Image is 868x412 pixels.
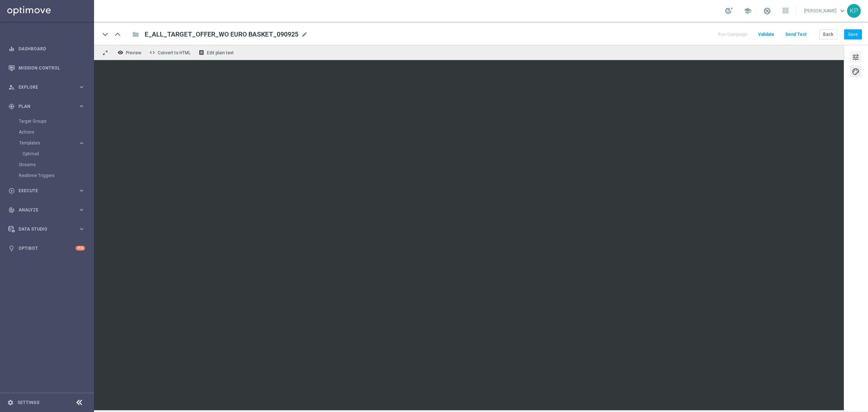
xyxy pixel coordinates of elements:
[19,173,75,178] a: Realtime Triggers
[19,159,93,170] div: Streams
[784,30,808,39] button: Send Test
[19,129,75,135] a: Actions
[148,48,194,57] button: code Convert to HTML
[158,50,191,55] span: Convert to HTML
[18,104,78,109] span: Plan
[19,127,93,138] div: Actions
[126,50,141,55] span: Preview
[197,48,237,57] button: receipt Edit plain text
[18,58,85,77] a: Mission Control
[8,84,15,91] i: person_search
[18,189,78,193] span: Execute
[17,400,39,405] a: Settings
[78,206,85,213] i: keyboard_arrow_right
[145,30,298,39] span: E_ALL_TARGET_OFFER_WO EURO BASKET_090925
[301,31,308,38] span: mode_edit
[8,239,85,258] div: Optibot
[18,39,85,58] a: Dashboard
[18,239,76,258] a: Optibot
[852,67,860,76] span: palette
[8,58,85,77] div: Mission Control
[8,188,78,194] div: Execute
[7,399,14,406] i: settings
[8,103,15,110] i: gps_fixed
[758,32,774,37] span: Validate
[19,141,71,145] span: Templates
[8,188,85,194] button: play_circle_outline Execute keyboard_arrow_right
[8,46,85,52] button: equalizer Dashboard
[8,46,15,52] i: equalizer
[22,151,75,157] a: Optimail
[18,85,78,89] span: Explore
[852,52,860,62] span: tune
[78,84,85,91] i: keyboard_arrow_right
[8,207,15,213] i: track_changes
[19,162,75,168] a: Streams
[847,4,861,18] div: KP
[8,207,78,213] div: Analyze
[8,39,85,58] div: Dashboard
[78,226,85,232] i: keyboard_arrow_right
[116,48,145,57] button: remove_red_eye Preview
[8,188,15,194] i: play_circle_outline
[8,226,78,232] div: Data Studio
[78,103,85,110] i: keyboard_arrow_right
[8,65,85,71] button: Mission Control
[8,245,85,251] button: lightbulb Optibot +10
[744,7,752,15] span: school
[19,116,93,127] div: Target Groups
[207,50,234,55] span: Edit plain text
[8,103,78,110] div: Plan
[8,104,85,109] button: gps_fixed Plan keyboard_arrow_right
[78,140,85,147] i: keyboard_arrow_right
[19,118,75,124] a: Target Groups
[819,29,837,39] button: Back
[8,207,85,213] button: track_changes Analyze keyboard_arrow_right
[19,138,93,159] div: Templates
[850,51,861,63] button: tune
[844,29,862,39] button: Save
[8,84,85,90] button: person_search Explore keyboard_arrow_right
[22,148,93,159] div: Optimail
[19,170,93,181] div: Realtime Triggers
[199,50,204,55] i: receipt
[18,208,78,212] span: Analyze
[803,5,847,16] a: [PERSON_NAME]keyboard_arrow_down
[8,84,78,91] div: Explore
[149,50,155,55] span: code
[838,7,846,15] span: keyboard_arrow_down
[8,245,15,252] i: lightbulb
[8,226,85,232] button: Data Studio keyboard_arrow_right
[757,30,775,39] button: Validate
[850,66,861,77] button: palette
[118,50,123,55] i: remove_red_eye
[76,246,85,251] div: +10
[19,140,85,146] button: Templates keyboard_arrow_right
[78,187,85,194] i: keyboard_arrow_right
[19,141,78,145] div: Templates
[18,227,78,231] span: Data Studio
